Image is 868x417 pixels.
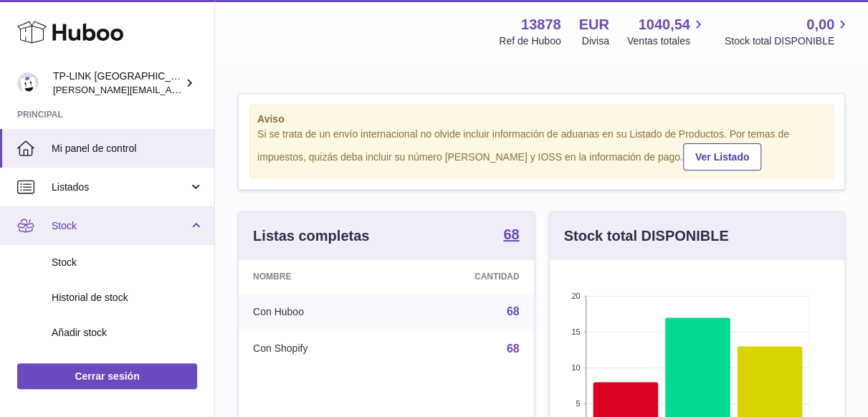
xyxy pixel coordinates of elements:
[627,15,707,48] a: 1040,54 Ventas totales
[571,363,580,372] text: 10
[564,226,729,246] h3: Stock total DISPONIBLE
[52,256,204,269] span: Stock
[579,15,609,34] strong: EUR
[507,305,520,317] a: 68
[52,142,204,155] span: Mi panel de control
[571,292,580,300] text: 20
[52,219,189,233] span: Stock
[53,69,182,97] div: TP-LINK [GEOGRAPHIC_DATA], SOCIEDAD LIMITADA
[683,143,761,171] a: Ver Listado
[638,15,690,34] span: 1040,54
[239,330,396,368] td: Con Shopify
[627,34,707,48] span: Ventas totales
[396,260,534,293] th: Cantidad
[499,34,561,48] div: Ref de Huboo
[503,227,519,244] a: 68
[53,84,287,95] span: [PERSON_NAME][EMAIL_ADDRESS][DOMAIN_NAME]
[239,293,396,330] td: Con Huboo
[253,226,369,246] h3: Listas completas
[257,112,826,126] strong: Aviso
[257,128,826,171] div: Si se trata de un envío internacional no olvide incluir información de aduanas en su Listado de P...
[17,363,197,389] a: Cerrar sesión
[52,291,204,305] span: Historial de stock
[503,227,519,241] strong: 68
[725,34,851,48] span: Stock total DISPONIBLE
[17,72,39,94] img: celia.yan@tp-link.com
[507,342,520,355] a: 68
[725,15,851,48] a: 0,00 Stock total DISPONIBLE
[576,399,580,408] text: 5
[52,181,189,194] span: Listados
[571,327,580,336] text: 15
[239,260,396,293] th: Nombre
[806,15,834,34] span: 0,00
[582,34,609,48] div: Divisa
[52,326,204,340] span: Añadir stock
[521,15,561,34] strong: 13878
